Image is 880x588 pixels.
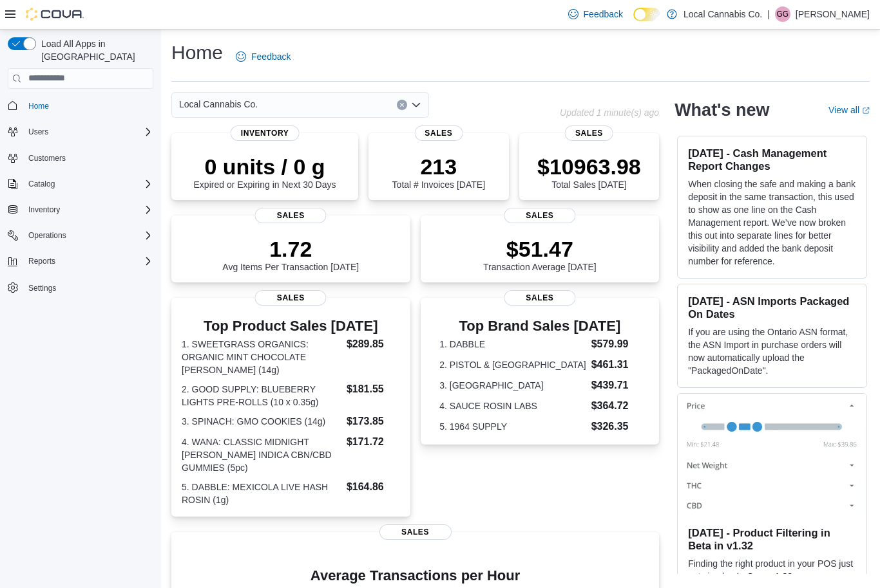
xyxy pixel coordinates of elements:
[688,326,856,377] p: If you are using the Ontario ASN format, the ASN Import in purchase orders will now automatically...
[23,98,153,114] span: Home
[439,318,640,334] h3: Top Brand Sales [DATE]
[28,205,60,215] span: Inventory
[8,91,153,331] nav: Complex example
[565,125,613,141] span: Sales
[347,414,400,429] dd: $173.85
[182,436,341,474] dt: 4. WANA: CLASSIC MIDNIGHT [PERSON_NAME] INDICA CBN/CBD GUMMIES (5pc)
[182,338,341,376] dt: 1. SWEETGRASS ORGANICS: ORGANIC MINT CHOCOLATE [PERSON_NAME] (14g)
[23,124,53,140] button: Users
[23,253,153,269] span: Reports
[182,383,341,409] dt: 2. GOOD SUPPLY: BLUEBERRY LIGHTS PRE-ROLLS (10 x 0.35g)
[23,150,153,166] span: Customers
[182,415,341,428] dt: 3. SPINACH: GMO COOKIES (14g)
[439,400,586,412] dt: 4. SAUCE ROSIN LABS
[684,6,762,22] p: Local Cannabis Co.
[255,208,327,223] span: Sales
[182,568,649,583] h4: Average Transactions per Hour
[23,228,153,243] span: Operations
[591,419,640,434] dd: $326.35
[3,226,158,244] button: Operations
[633,21,634,22] span: Dark Mode
[591,378,640,393] dd: $439.71
[255,290,327,306] span: Sales
[222,236,359,262] p: 1.72
[439,338,586,351] dt: 1. DABBLE
[483,236,597,262] p: $51.47
[28,283,56,293] span: Settings
[397,100,407,110] button: Clear input
[26,8,84,21] img: Cova
[392,154,485,179] p: 213
[591,398,640,414] dd: $364.72
[688,147,856,172] h3: [DATE] - Cash Management Report Changes
[347,479,400,495] dd: $164.86
[504,290,575,306] span: Sales
[688,526,856,552] h3: [DATE] - Product Filtering in Beta in v1.32
[23,228,72,243] button: Operations
[3,278,158,297] button: Settings
[222,236,359,272] div: Avg Items Per Transaction [DATE]
[439,420,586,433] dt: 5. 1964 SUPPLY
[3,175,158,193] button: Catalog
[23,202,65,217] button: Inventory
[483,236,597,272] div: Transaction Average [DATE]
[251,50,291,63] span: Feedback
[796,6,870,22] p: [PERSON_NAME]
[591,336,640,352] dd: $579.99
[23,202,153,217] span: Inventory
[537,154,641,190] div: Total Sales [DATE]
[537,154,641,179] p: $10963.98
[688,295,856,320] h3: [DATE] - ASN Imports Packaged On Dates
[23,253,61,269] button: Reports
[674,100,769,120] h2: What's new
[414,125,463,141] span: Sales
[231,125,300,141] span: Inventory
[584,8,623,21] span: Feedback
[182,481,341,506] dt: 5. DABBLE: MEXICOLA LIVE HASH ROSIN (1g)
[23,98,54,114] a: Home
[563,1,628,27] a: Feedback
[439,379,586,392] dt: 3. [GEOGRAPHIC_DATA]
[767,6,770,22] p: |
[392,154,485,190] div: Total # Invoices [DATE]
[28,153,66,163] span: Customers
[23,279,153,295] span: Settings
[194,154,336,179] p: 0 units / 0 g
[777,6,789,22] span: GG
[379,524,452,540] span: Sales
[347,381,400,397] dd: $181.55
[3,123,158,141] button: Users
[828,105,870,115] a: View allExternal link
[862,107,870,115] svg: External link
[36,37,153,63] span: Load All Apps in [GEOGRAPHIC_DATA]
[194,154,336,190] div: Expired or Expiring in Next 30 Days
[439,358,586,371] dt: 2. PISTOL & [GEOGRAPHIC_DATA]
[633,8,660,21] input: Dark Mode
[28,127,48,137] span: Users
[3,96,158,115] button: Home
[171,40,223,66] h1: Home
[560,107,659,118] p: Updated 1 minute(s) ago
[28,230,66,241] span: Operations
[411,100,421,110] button: Open list of options
[504,208,575,223] span: Sales
[28,179,55,189] span: Catalog
[23,151,71,166] a: Customers
[3,149,158,167] button: Customers
[23,280,61,296] a: Settings
[688,178,856,268] p: When closing the safe and making a bank deposit in the same transaction, this used to show as one...
[23,124,153,140] span: Users
[182,318,400,334] h3: Top Product Sales [DATE]
[28,101,49,111] span: Home
[231,44,296,69] a: Feedback
[3,201,158,219] button: Inventory
[347,434,400,450] dd: $171.72
[179,96,258,112] span: Local Cannabis Co.
[3,252,158,270] button: Reports
[23,176,153,192] span: Catalog
[591,357,640,372] dd: $461.31
[23,176,60,192] button: Catalog
[28,256,55,266] span: Reports
[775,6,790,22] div: Glamma Gregory
[347,336,400,352] dd: $289.85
